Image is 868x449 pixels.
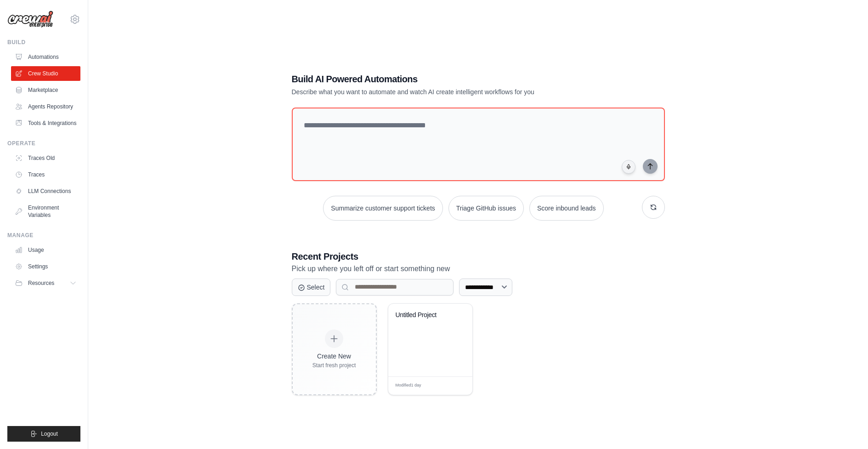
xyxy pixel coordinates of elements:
[11,116,80,131] a: Tools & Integrations
[11,99,80,114] a: Agents Repository
[396,382,421,389] span: Modified 1 day
[292,263,665,275] p: Pick up where you left off or start something new
[312,352,356,361] div: Create New
[11,83,80,97] a: Marketplace
[529,196,604,221] button: Score inbound leads
[11,259,80,274] a: Settings
[7,140,80,147] div: Operate
[7,232,80,239] div: Manage
[448,196,524,221] button: Triage GitHub issues
[11,167,80,182] a: Traces
[11,184,80,199] a: LLM Connections
[11,66,80,81] a: Crew Studio
[11,151,80,165] a: Traces Old
[292,73,601,85] h1: Build AI Powered Automations
[323,196,443,221] button: Summarize customer support tickets
[7,11,53,28] img: Logo
[11,243,80,257] a: Usage
[11,200,80,222] a: Environment Variables
[41,430,58,438] span: Logout
[292,250,665,263] h3: Recent Projects
[11,276,80,290] button: Resources
[7,39,80,46] div: Build
[396,311,451,319] div: Untitled Project
[28,279,54,287] span: Resources
[292,87,601,97] p: Describe what you want to automate and watch AI create intelligent workflows for you
[450,382,458,389] span: Edit
[312,362,356,369] div: Start fresh project
[292,278,331,296] button: Select
[11,50,80,64] a: Automations
[7,426,80,442] button: Logout
[622,160,635,174] button: Click to speak your automation idea
[642,196,665,219] button: Get new suggestions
